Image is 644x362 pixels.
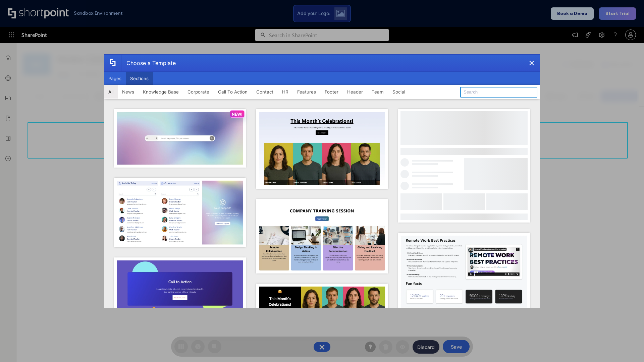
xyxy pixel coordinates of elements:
[232,112,243,117] p: NEW!
[610,330,644,362] iframe: Chat Widget
[183,85,214,99] button: Corporate
[388,85,410,99] button: Social
[104,85,118,99] button: All
[320,85,343,99] button: Footer
[121,55,176,71] div: Choose a Template
[214,85,252,99] button: Call To Action
[139,85,183,99] button: Knowledge Base
[104,72,126,85] button: Pages
[367,85,388,99] button: Team
[126,72,153,85] button: Sections
[252,85,278,99] button: Contact
[118,85,139,99] button: News
[460,87,537,98] input: Search
[343,85,367,99] button: Header
[104,54,540,308] div: template selector
[293,85,320,99] button: Features
[278,85,293,99] button: HR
